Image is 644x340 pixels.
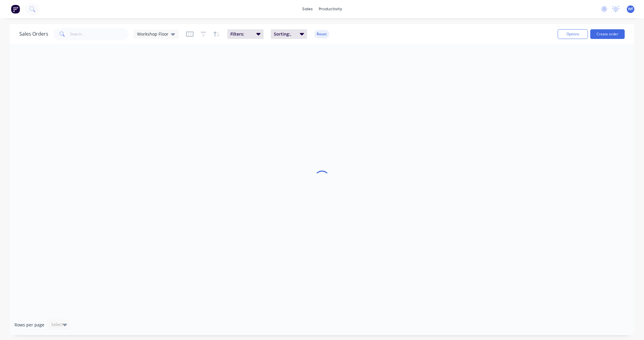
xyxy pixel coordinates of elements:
[271,29,307,39] button: Sorting:,
[628,6,633,12] span: WF
[316,5,345,14] div: productivity
[314,30,329,38] button: Reset
[70,28,129,40] input: Search...
[274,31,296,37] span: Sorting: ,
[19,31,48,37] h1: Sales Orders
[299,5,316,14] div: sales
[137,31,168,37] span: Workshop Floor
[11,5,20,14] img: Factory
[227,29,264,39] button: Filters:
[590,29,625,39] button: Create order
[230,31,253,37] span: Filters:
[558,29,588,39] button: Options
[51,322,67,328] div: Select...
[14,322,44,328] span: Rows per page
